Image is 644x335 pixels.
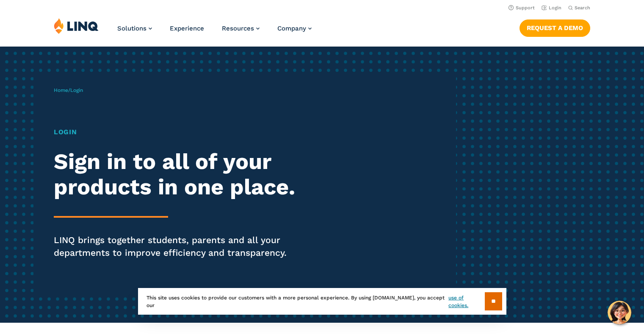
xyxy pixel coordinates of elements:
a: Company [277,25,312,32]
a: Login [542,5,561,11]
button: Open Search Bar [568,5,590,11]
div: This site uses cookies to provide our customers with a more personal experience. By using [DOMAIN... [138,288,506,315]
a: Support [509,5,535,11]
span: Login [70,87,83,93]
span: Resources [222,25,254,32]
img: LINQ | K‑12 Software [54,18,99,34]
h1: Login [54,127,302,137]
span: Search [575,5,590,11]
a: Experience [170,25,204,32]
h2: Sign in to all of your products in one place. [54,149,302,200]
span: Company [277,25,306,32]
a: Home [54,87,68,93]
a: Request a Demo [520,19,590,36]
a: Solutions [117,25,152,32]
a: Resources [222,25,260,32]
a: use of cookies. [448,294,484,309]
span: / [54,87,83,93]
button: Hello, have a question? Let’s chat. [608,301,631,324]
nav: Button Navigation [520,18,590,36]
nav: Primary Navigation [117,18,312,46]
p: LINQ brings together students, parents and all your departments to improve efficiency and transpa... [54,234,302,259]
span: Solutions [117,25,146,32]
